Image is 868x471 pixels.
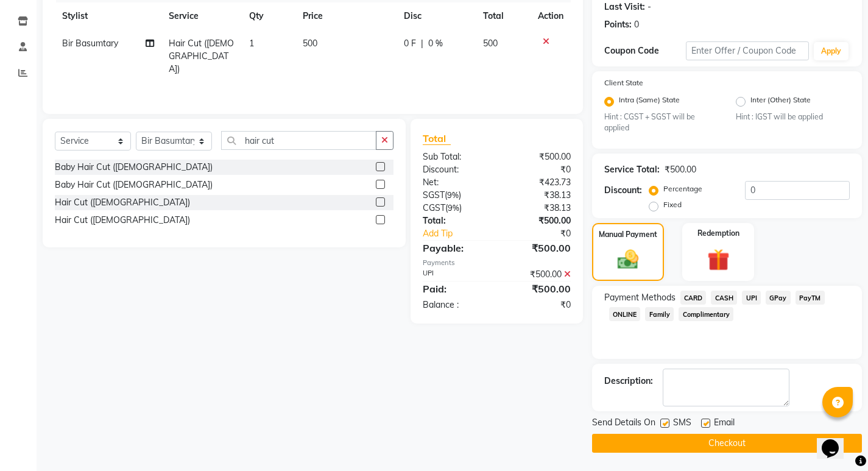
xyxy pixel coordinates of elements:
label: Redemption [697,228,739,239]
input: Search or Scan [221,131,376,150]
label: Percentage [663,183,702,194]
div: Sub Total: [414,151,496,163]
th: Service [161,2,242,30]
label: Manual Payment [599,229,657,240]
span: GPay [766,291,791,305]
label: Intra (Same) State [619,94,680,109]
div: Net: [414,176,496,189]
span: 500 [483,38,498,49]
span: | [421,37,423,50]
label: Fixed [663,199,682,210]
span: CARD [680,291,707,305]
label: Client State [604,77,643,88]
th: Price [295,2,397,30]
div: ( ) [414,189,496,202]
span: 1 [249,38,254,49]
span: Complimentary [679,307,733,321]
img: _gift.svg [700,246,736,274]
div: 0 [634,18,639,31]
div: ₹500.00 [496,282,579,296]
span: Payment Methods [604,291,676,304]
span: 9% [447,190,459,200]
div: Discount: [604,184,642,197]
div: Baby Hair Cut ([DEMOGRAPHIC_DATA]) [55,179,213,191]
div: Service Total: [604,163,660,176]
span: 9% [448,203,459,213]
button: Apply [814,42,849,60]
div: ₹38.13 [496,189,579,202]
button: Checkout [592,434,862,453]
small: Hint : CGST + SGST will be applied [604,112,718,134]
div: Hair Cut ([DEMOGRAPHIC_DATA]) [55,214,190,227]
span: 0 F [404,37,416,50]
div: ₹500.00 [665,163,696,176]
div: - [647,1,651,13]
div: ( ) [414,202,496,214]
div: ₹500.00 [496,241,579,255]
div: Balance : [414,299,496,311]
span: Bir Basumtary [62,38,118,49]
img: _cash.svg [611,247,645,272]
iframe: chat widget [817,422,856,459]
div: UPI [414,268,496,281]
span: 500 [303,38,317,49]
label: Inter (Other) State [750,94,811,109]
div: Points: [604,18,632,31]
span: Send Details On [592,416,655,431]
th: Stylist [55,2,161,30]
div: ₹38.13 [496,202,579,214]
span: Hair Cut ([DEMOGRAPHIC_DATA]) [169,38,234,74]
div: Paid: [414,282,496,296]
th: Total [476,2,531,30]
span: SGST [423,189,445,200]
span: ONLINE [609,307,641,321]
div: ₹0 [496,163,579,176]
span: Family [645,307,674,321]
span: SMS [673,416,691,431]
div: ₹500.00 [496,214,579,227]
div: Hair Cut ([DEMOGRAPHIC_DATA]) [55,196,190,209]
div: ₹423.73 [496,176,579,189]
div: Baby Hair Cut ([DEMOGRAPHIC_DATA]) [55,161,213,174]
span: UPI [742,291,761,305]
div: Description: [604,375,653,388]
div: ₹0 [496,299,579,311]
span: CGST [423,202,445,213]
span: Email [714,416,735,431]
span: Total [423,132,451,145]
th: Disc [397,2,476,30]
span: PayTM [796,291,825,305]
th: Action [531,2,571,30]
th: Qty [242,2,295,30]
small: Hint : IGST will be applied [736,112,850,122]
div: ₹500.00 [496,151,579,163]
div: ₹0 [510,227,580,240]
a: Add Tip [414,227,510,240]
div: Last Visit: [604,1,645,13]
div: Coupon Code [604,44,686,57]
div: Payable: [414,241,496,255]
span: CASH [711,291,737,305]
div: Payments [423,258,571,268]
span: 0 % [428,37,443,50]
div: Total: [414,214,496,227]
div: ₹500.00 [496,268,579,281]
input: Enter Offer / Coupon Code [686,41,809,60]
div: Discount: [414,163,496,176]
